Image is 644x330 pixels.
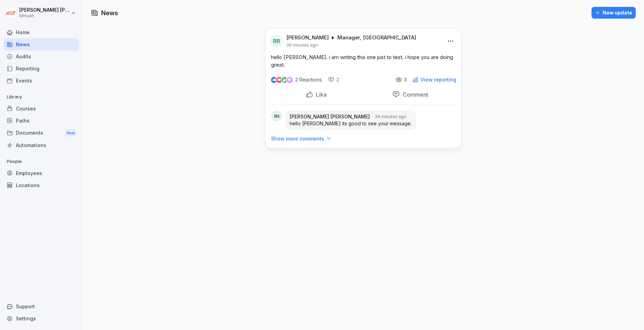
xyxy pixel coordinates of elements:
[592,7,636,19] button: New update
[277,77,282,82] img: love
[65,129,77,137] div: New
[3,179,79,191] a: Locations
[595,9,632,17] div: New update
[281,77,287,83] img: celebrate
[328,76,339,83] div: 2
[421,77,456,82] p: View reporting
[3,115,79,127] a: Paths
[400,91,428,98] p: Comment
[337,34,416,41] p: Manager, [GEOGRAPHIC_DATA]
[286,34,329,41] p: [PERSON_NAME]
[3,62,79,75] a: Reporting
[3,91,79,103] p: Library
[3,312,79,324] a: Settings
[287,77,292,83] img: inspiring
[290,113,370,120] p: [PERSON_NAME] [PERSON_NAME]
[3,26,79,38] a: Home
[271,135,324,142] p: Show more comments
[271,110,282,122] div: SN
[3,139,79,151] a: Automations
[3,75,79,87] a: Events
[101,8,118,18] h1: News
[19,7,70,13] p: [PERSON_NAME] [PERSON_NAME]
[3,300,79,312] div: Support
[271,54,455,69] p: hello [PERSON_NAME]. i am writing this one just to test. i hope you are doing great.
[3,156,79,167] p: People
[286,42,318,48] p: 36 minutes ago
[313,91,327,98] p: Like
[375,114,406,120] p: 36 minutes ago
[19,13,70,18] p: Mmaah
[290,120,412,127] p: hello [PERSON_NAME] its good to see your message.
[271,77,277,82] img: like
[270,35,283,47] div: RR
[3,50,79,62] a: Audits
[3,127,79,139] div: Documents
[404,77,407,82] p: 3
[295,77,322,82] p: 2 Reactions
[3,38,79,50] a: News
[3,167,79,179] a: Employees
[3,127,79,139] a: DocumentsNew
[3,103,79,115] a: Courses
